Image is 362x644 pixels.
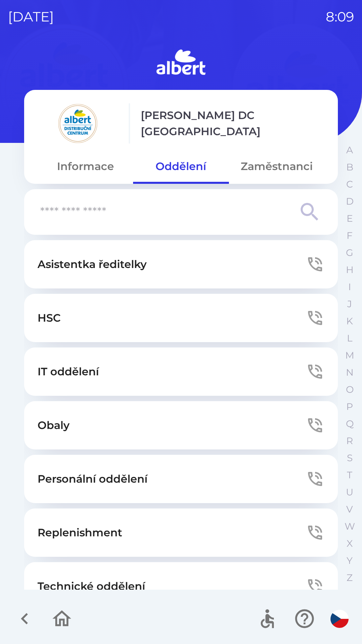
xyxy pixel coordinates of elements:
[24,347,338,396] button: IT oddělení
[24,240,338,288] button: Asistentka ředitelky
[326,7,354,27] p: 8:09
[24,401,338,449] button: Obaly
[24,47,338,79] img: Logo
[38,525,122,541] p: Replenishment
[38,103,118,144] img: 092fc4fe-19c8-4166-ad20-d7efd4551fba.png
[24,562,338,610] button: Technické oddělení
[133,154,229,178] button: Oddělení
[38,310,61,326] p: HSC
[8,7,54,27] p: [DATE]
[229,154,324,178] button: Zaměstnanci
[24,294,338,342] button: HSC
[38,417,70,433] p: Obaly
[24,508,338,557] button: Replenishment
[141,107,324,140] p: [PERSON_NAME] DC [GEOGRAPHIC_DATA]
[330,610,349,628] img: cs flag
[38,578,145,594] p: Technické oddělení
[38,471,147,487] p: Personální oddělení
[38,256,147,272] p: Asistentka ředitelky
[24,455,338,503] button: Personální oddělení
[38,364,99,380] p: IT oddělení
[38,154,133,178] button: Informace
